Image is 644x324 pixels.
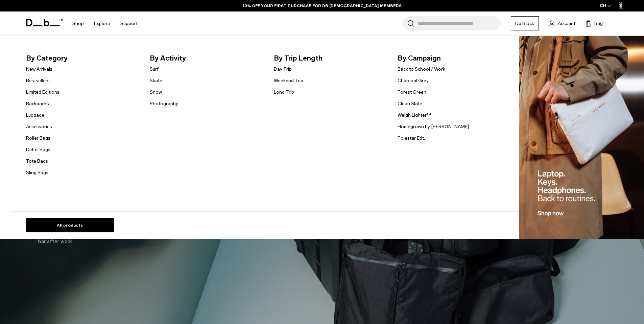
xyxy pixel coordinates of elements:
a: Db Black [511,16,539,30]
a: Shop [72,11,84,36]
button: Bag [586,19,603,27]
a: Homegrown by [PERSON_NAME] [398,123,469,130]
a: Photography [150,100,178,107]
a: Back to School / Work [398,66,445,73]
a: Long Trip [274,89,294,96]
a: New Arrivals [26,66,52,73]
span: Account [558,20,575,27]
a: Accessories [26,123,52,130]
a: Backpacks [26,100,49,107]
a: Forest Green [398,89,426,96]
a: Account [549,19,575,27]
a: Tote Bags [26,158,48,165]
a: Surf [150,66,159,73]
span: By Category [26,53,139,64]
a: All products [26,218,114,232]
a: Charcoal Grey [398,77,429,84]
a: Duffel Bags [26,146,50,153]
a: Bestsellers [26,77,50,84]
span: By Activity [150,53,263,64]
a: Snow [150,89,162,96]
a: Explore [94,11,110,36]
a: Day Trip [274,66,292,73]
a: 10% OFF YOUR FIRST PURCHASE FOR DB [DEMOGRAPHIC_DATA] MEMBERS [243,3,402,9]
a: Weekend Trip [274,77,303,84]
span: Bag [594,20,603,27]
a: Roller Bags [26,135,50,142]
a: Polestar Edt. [398,135,425,142]
a: Skate [150,77,162,84]
a: Luggage [26,112,44,119]
nav: Main Navigation [67,11,143,36]
a: Weigh Lighter™ [398,112,431,119]
a: Limited Editions [26,89,59,96]
a: Sling Bags [26,169,48,176]
a: Clean Slate [398,100,422,107]
span: By Campaign [398,53,511,64]
span: By Trip Length [274,53,387,64]
a: Support [120,11,138,36]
